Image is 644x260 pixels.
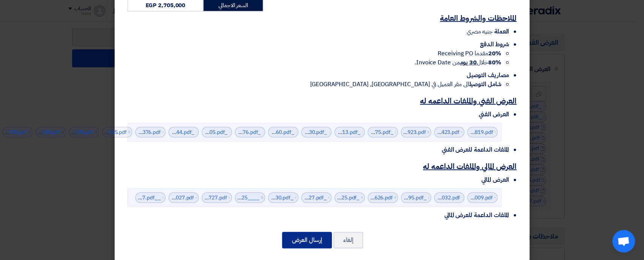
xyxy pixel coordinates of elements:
span: مقدما Receiving PO [438,49,502,58]
span: العملة [494,27,509,36]
strong: EGP 2,705,000 [146,1,186,9]
strong: 80% [488,58,502,67]
u: العرض الفني والملفات الداعمه له [420,95,517,106]
span: الملفات الداعمة للعرض المالي [444,211,509,220]
div: Open chat [612,230,635,252]
span: العرض الفني [479,110,509,119]
span: مصاريف التوصيل [467,71,509,80]
strong: 20% [488,49,502,58]
span: العرض المالي [481,175,509,184]
u: العرض المالي والملفات الداعمه له [423,161,517,172]
strong: شامل التوصيل [469,80,502,89]
span: خلال من Invoice Date. [415,58,501,67]
u: الملاحظات والشروط العامة [440,12,517,24]
button: إلغاء [334,232,363,248]
span: جنيه مصري [467,27,493,36]
li: الى مقر العميل في [GEOGRAPHIC_DATA], [GEOGRAPHIC_DATA] [128,80,502,89]
button: إرسال العرض [282,232,332,248]
span: شروط الدفع [480,40,509,49]
span: الملفات الداعمة للعرض الفني [442,145,509,154]
u: 30 يوم [460,58,477,67]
